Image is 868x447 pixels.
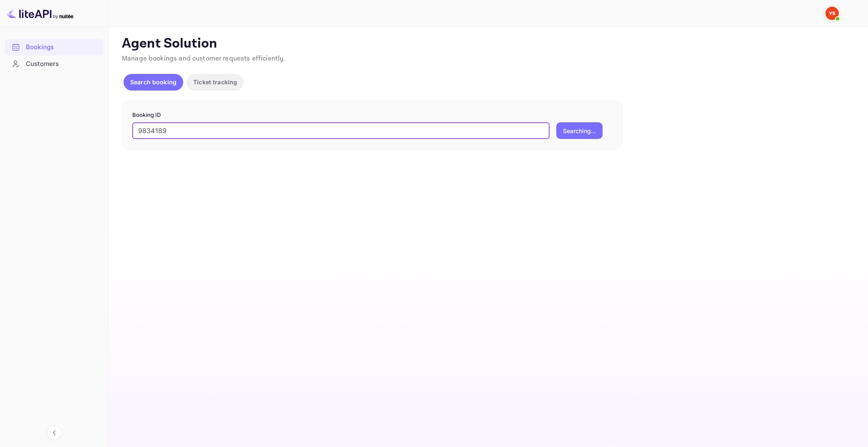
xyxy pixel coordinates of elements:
a: Customers [5,56,103,71]
img: LiteAPI logo [7,7,73,20]
img: Yandex Support [825,7,839,20]
p: Search booking [130,78,177,86]
input: Enter Booking ID (e.g., 63782194) [132,122,550,139]
button: Collapse navigation [47,425,62,440]
span: Manage bookings and customer requests efficiently. [122,54,285,63]
div: Bookings [26,43,99,52]
p: Booking ID [132,111,612,119]
a: Bookings [5,39,103,55]
div: Bookings [5,39,103,56]
button: Searching... [556,122,603,139]
div: Customers [26,59,99,69]
p: Agent Solution [122,35,853,52]
div: Customers [5,56,103,72]
p: Ticket tracking [193,78,237,86]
